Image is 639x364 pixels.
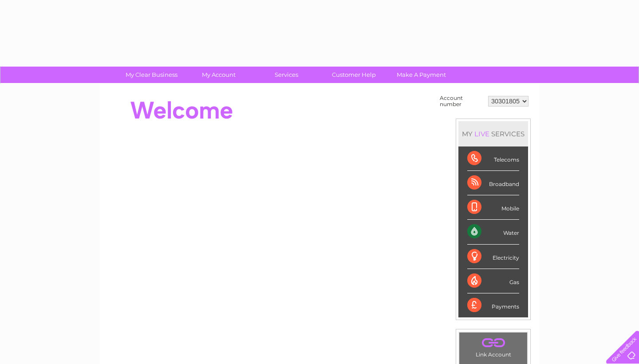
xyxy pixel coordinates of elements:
[467,146,519,171] div: Telecoms
[467,171,519,195] div: Broadband
[467,293,519,317] div: Payments
[467,269,519,293] div: Gas
[438,93,486,110] td: Account number
[182,67,256,83] a: My Account
[458,121,528,146] div: MY SERVICES
[467,220,519,244] div: Water
[250,67,323,83] a: Services
[459,332,528,360] td: Link Account
[317,67,390,83] a: Customer Help
[467,245,519,269] div: Electricity
[461,335,525,350] a: .
[115,67,188,83] a: My Clear Business
[473,130,491,138] div: LIVE
[385,67,458,83] a: Make A Payment
[467,195,519,220] div: Mobile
